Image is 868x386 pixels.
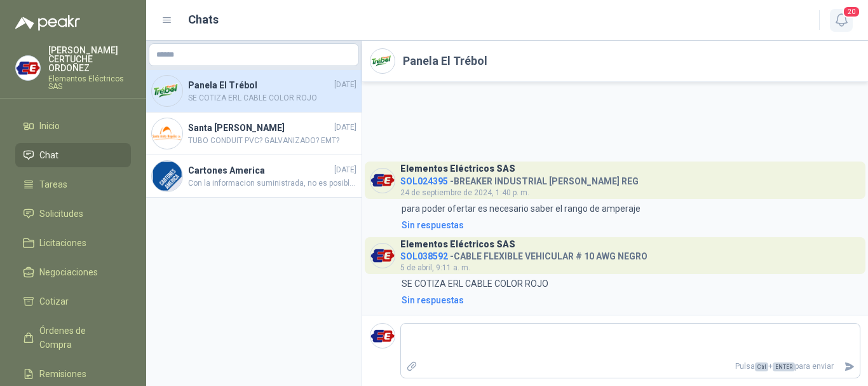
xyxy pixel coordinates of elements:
a: Licitaciones [15,231,131,255]
span: ENTER [773,362,795,371]
span: [DATE] [334,79,356,91]
h4: Santa [PERSON_NAME] [188,121,332,135]
span: [DATE] [334,121,356,134]
h4: - BREAKER INDUSTRIAL [PERSON_NAME] REG [400,173,639,185]
span: Licitaciones [39,236,86,250]
a: Remisiones [15,362,131,386]
h4: Cartones America [188,163,332,177]
img: Company Logo [152,161,182,191]
p: SE COTIZA ERL CABLE COLOR ROJO [402,277,548,291]
span: Órdenes de Compra [39,324,119,352]
a: Chat [15,143,131,167]
p: [PERSON_NAME] CERTUCHE ORDOÑEZ [48,46,131,72]
a: Company LogoSanta [PERSON_NAME][DATE]TUBO CONDUIT PVC? GALVANIZADO? EMT? [146,113,362,155]
span: 24 de septiembre de 2024, 1:40 p. m. [400,188,529,197]
a: Cotizar [15,289,131,314]
div: Sin respuestas [402,293,464,307]
span: Remisiones [39,367,86,381]
h3: Elementos Eléctricos SAS [400,241,515,248]
img: Company Logo [152,118,182,149]
h4: - CABLE FLEXIBLE VEHICULAR # 10 AWG NEGRO [400,248,648,260]
span: Tareas [39,177,67,191]
span: SOL024395 [400,176,448,186]
span: Inicio [39,119,60,133]
p: para poder ofertar es necesario saber el rango de amperaje [402,202,641,216]
img: Company Logo [370,49,395,73]
a: Órdenes de Compra [15,319,131,357]
span: Con la informacion suministrada, no es posible cotizar. Por favor especificar modelo y marca del ... [188,177,356,190]
a: Company LogoCartones America[DATE]Con la informacion suministrada, no es posible cotizar. Por fav... [146,155,362,198]
span: Chat [39,148,58,162]
a: Sin respuestas [399,218,860,232]
span: 5 de abril, 9:11 a. m. [400,263,470,272]
h3: Elementos Eléctricos SAS [400,165,515,172]
a: Inicio [15,114,131,138]
a: Company LogoPanela El Trébol[DATE]SE COTIZA ERL CABLE COLOR ROJO [146,70,362,113]
img: Company Logo [370,324,395,348]
p: Elementos Eléctricos SAS [48,75,131,90]
h4: Panela El Trébol [188,78,332,92]
h1: Chats [188,11,219,29]
a: Negociaciones [15,260,131,284]
a: Tareas [15,172,131,196]
span: 20 [843,6,860,18]
button: 20 [830,9,853,32]
button: Enviar [839,355,860,378]
img: Company Logo [370,169,395,193]
span: [DATE] [334,164,356,176]
span: SOL038592 [400,251,448,261]
img: Company Logo [16,56,40,80]
img: Company Logo [152,76,182,106]
p: Pulsa + para enviar [423,355,839,378]
img: Company Logo [370,244,395,268]
span: Negociaciones [39,265,98,279]
label: Adjuntar archivos [401,355,423,378]
span: TUBO CONDUIT PVC? GALVANIZADO? EMT? [188,135,356,147]
span: Ctrl [755,362,768,371]
img: Logo peakr [15,15,80,31]
span: Cotizar [39,294,69,308]
a: Solicitudes [15,202,131,226]
div: Sin respuestas [402,218,464,232]
span: SE COTIZA ERL CABLE COLOR ROJO [188,92,356,104]
a: Sin respuestas [399,293,860,307]
h2: Panela El Trébol [403,52,487,70]
span: Solicitudes [39,207,83,221]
